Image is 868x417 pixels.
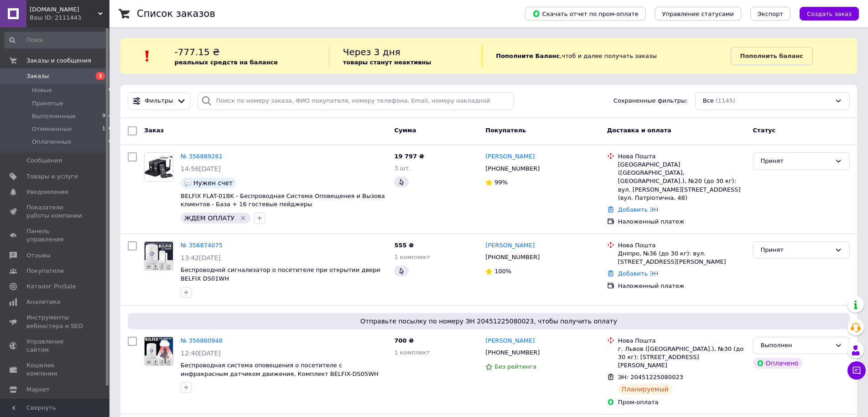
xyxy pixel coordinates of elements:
[102,112,112,120] span: 904
[618,218,746,226] div: Наложенный платеж
[181,266,380,282] a: Беспроводной сигнализатор о посетителе при открытии двери BELFIX DS01WH
[32,112,76,120] span: Выполненные
[26,227,84,244] span: Панель управления
[761,341,831,350] div: Выполнен
[145,242,173,270] img: Фото товару
[847,361,866,380] button: Чат с покупателем
[145,337,173,365] img: Фото товару
[618,337,746,345] div: Нова Пошта
[800,7,859,21] button: Создать заказ
[618,384,672,395] div: Планируемый
[618,398,746,407] div: Пром-оплата
[494,179,508,186] span: 99%
[145,153,173,181] img: Фото товару
[485,152,535,161] a: [PERSON_NAME]
[144,337,173,366] a: Фото товару
[618,270,658,277] a: Добавить ЭН
[144,152,173,182] a: Фото товару
[102,125,112,133] span: 170
[137,8,215,19] h1: Список заказов
[26,203,84,220] span: Показатели работы компании
[26,251,51,260] span: Отзывы
[703,97,714,105] span: Все
[30,5,98,14] span: ALLBELLS.IN.UA
[618,152,746,161] div: Нова Пошта
[394,337,414,344] span: 700 ₴
[26,72,49,80] span: Заказы
[105,99,112,108] span: 71
[394,165,411,172] span: 3 шт.
[26,188,68,196] span: Уведомления
[193,179,233,187] span: Нужен счет
[790,10,859,17] a: Создать заказ
[32,138,71,146] span: Оплаченные
[343,47,400,57] span: Через 3 дня
[26,338,84,354] span: Управление сайтом
[26,361,84,378] span: Кошелек компании
[144,127,164,134] span: Заказ
[198,92,515,110] input: Поиск по номеру заказа, ФИО покупателя, номеру телефона, Email, номеру накладной
[131,317,846,326] span: Отправьте посылку по номеру ЭН 20451225080023, чтобы получить оплату
[175,47,220,57] span: -777.15 ₴
[761,245,831,255] div: Принят
[184,179,192,187] img: :speech_balloon:
[483,251,541,263] div: [PHONE_NUMBER]
[109,86,112,94] span: 0
[618,374,683,381] span: ЭН: 20451225080023
[662,10,734,17] span: Управление статусами
[761,156,831,166] div: Принят
[109,138,112,146] span: 0
[181,349,221,357] span: 12:40[DATE]
[175,59,278,66] b: реальных средств на балансе
[181,362,379,377] a: Беспроводная система оповещения о посетителе с инфракрасным датчиком движения, Комплект BELFIX-DS...
[618,282,746,290] div: Наложенный платеж
[181,242,223,249] a: № 356874075
[532,10,639,18] span: Скачать отчет по пром-оплате
[26,282,76,291] span: Каталог ProSale
[26,267,64,275] span: Покупатели
[740,52,803,59] b: Пополнить баланс
[758,10,783,17] span: Экспорт
[753,358,802,369] div: Оплачено
[239,214,247,222] svg: Удалить метку
[807,10,852,17] span: Создать заказ
[731,47,813,65] a: Пополнить баланс
[26,313,84,330] span: Инструменты вебмастера и SEO
[483,163,541,175] div: [PHONE_NUMBER]
[184,214,234,222] span: ЖДЕМ ОПЛАТУ
[485,337,535,345] a: [PERSON_NAME]
[30,14,109,22] div: Ваш ID: 2111443
[753,127,776,134] span: Статус
[181,337,223,344] a: № 356860948
[96,72,105,80] span: 1
[394,349,430,356] span: 1 комплект
[181,193,385,208] span: BELFIX FLAT-01BK - Беспроводная Система Оповещения и Вызова клиентов - База + 16 гостевые пейджеры
[618,161,746,202] div: [GEOGRAPHIC_DATA] ([GEOGRAPHIC_DATA], [GEOGRAPHIC_DATA].), №20 (до 30 кг): вул. [PERSON_NAME][STR...
[494,268,511,275] span: 100%
[26,156,62,165] span: Сообщения
[750,7,790,21] button: Экспорт
[144,241,173,271] a: Фото товару
[618,250,746,266] div: Дніпро, №36 (до 30 кг): вул. [STREET_ADDRESS][PERSON_NAME]
[618,345,746,370] div: г. Львов ([GEOGRAPHIC_DATA].), №30 (до 30 кг): [STREET_ADDRESS][PERSON_NAME]
[655,7,741,21] button: Управление статусами
[181,153,223,160] a: № 356889261
[26,386,50,394] span: Маркет
[181,254,221,261] span: 13:42[DATE]
[525,7,646,21] button: Скачать отчет по пром-оплате
[145,97,173,105] span: Фильтры
[607,127,671,134] span: Доставка и оплата
[494,363,536,370] span: Без рейтинга
[618,241,746,250] div: Нова Пошта
[32,86,52,94] span: Новые
[716,97,735,104] span: (1145)
[485,127,526,134] span: Покупатель
[613,97,688,105] span: Сохраненные фильтры:
[32,125,72,133] span: Отмененные
[343,59,431,66] b: товары станут неактивны
[26,57,91,65] span: Заказы и сообщения
[485,241,535,250] a: [PERSON_NAME]
[482,46,730,67] div: , чтоб и далее получать заказы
